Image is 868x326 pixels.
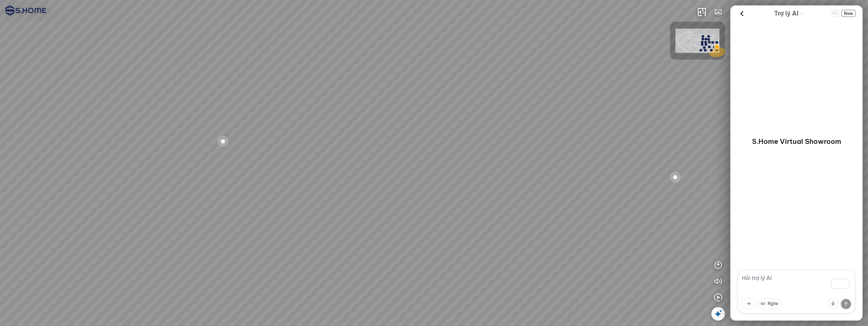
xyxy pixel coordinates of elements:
[774,9,798,18] span: Trợ lý AI
[758,298,781,309] button: Nghe
[737,269,855,313] textarea: To enrich screen reader interactions, please activate Accessibility in Grammarly extension settings
[774,8,804,19] div: AI Guide options
[752,137,841,146] p: S.Home Virtual Showroom
[830,10,839,17] span: VI
[5,5,46,16] img: logo
[842,10,855,17] button: New Chat
[830,10,839,17] button: Change language
[675,29,719,53] img: SHome_H____ng_l_94CLDY9XT4CH.png
[842,10,855,17] span: New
